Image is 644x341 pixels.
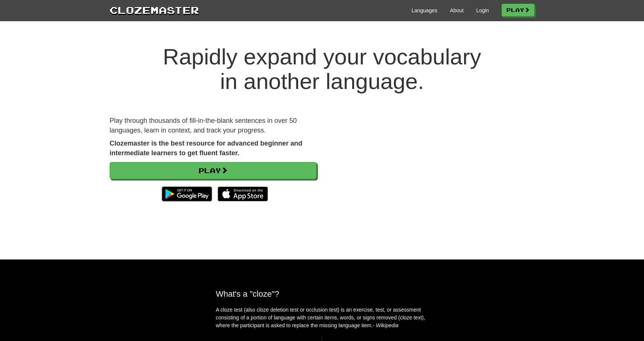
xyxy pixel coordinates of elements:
[158,183,216,205] img: Get it on Google Play
[373,322,398,328] em: - Wikipedia
[110,162,316,179] a: Play
[110,3,199,17] a: Clozemaster
[218,187,268,201] img: Download_on_the_App_Store_Badge_US-UK_135x40-25178aeef6eb6b83b96f5f2d004eda3bffbb37122de64afbaef7...
[411,7,437,14] a: Languages
[110,116,316,135] p: Play through thousands of fill-in-the-blank sentences in over 50 languages, learn in context, and...
[450,7,464,14] a: About
[216,306,428,329] p: A cloze test (also cloze deletion test or occlusion test) is an exercise, test, or assessment con...
[216,289,428,299] h2: What's a "cloze"?
[110,140,302,157] strong: Clozemaster is the best resource for advanced beginner and intermediate learners to get fluent fa...
[502,4,534,16] a: Play
[476,7,489,14] a: Login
